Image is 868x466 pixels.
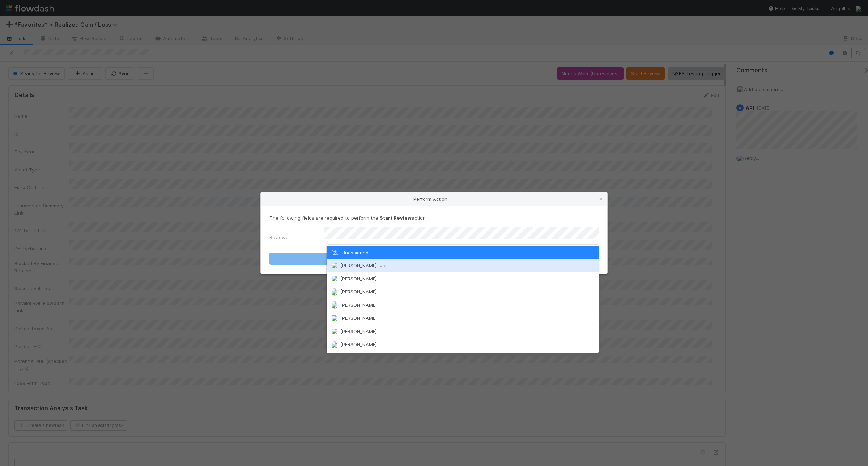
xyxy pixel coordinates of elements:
[331,341,338,348] img: avatar_cfa6ccaa-c7d9-46b3-b608-2ec56ecf97ad.png
[269,214,599,221] p: The following fields are required to perform the action:
[380,215,412,221] strong: Start Review
[340,263,388,268] span: [PERSON_NAME]
[331,288,338,296] img: avatar_df83acd9-d480-4d6e-a150-67f005a3ea0d.png
[331,250,369,255] span: Unassigned
[331,262,338,269] img: avatar_04ed6c9e-3b93-401c-8c3a-8fad1b1fc72c.png
[269,234,290,241] label: Reviewer
[340,302,377,308] span: [PERSON_NAME]
[380,263,388,268] span: you
[269,253,599,265] button: Start Review
[340,276,377,281] span: [PERSON_NAME]
[331,301,338,309] img: avatar_a30eae2f-1634-400a-9e21-710cfd6f71f0.png
[340,342,377,347] span: [PERSON_NAME]
[331,315,338,322] img: avatar_45ea4894-10ca-450f-982d-dabe3bd75b0b.png
[261,192,607,206] div: Perform Action
[340,289,377,295] span: [PERSON_NAME]
[340,329,377,334] span: [PERSON_NAME]
[331,275,338,282] img: avatar_55a2f090-1307-4765-93b4-f04da16234ba.png
[331,328,338,335] img: avatar_00bac1b4-31d4-408a-a3b3-edb667efc506.png
[340,315,377,321] span: [PERSON_NAME]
